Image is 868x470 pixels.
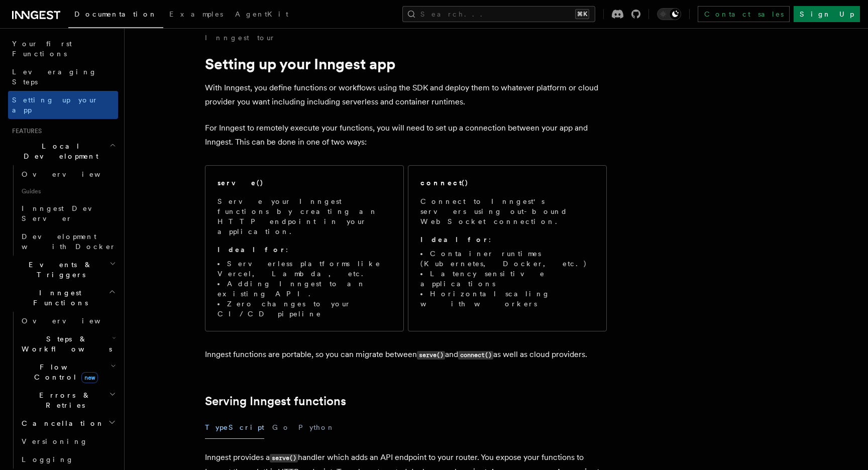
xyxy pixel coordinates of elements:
li: Horizontal scaling with workers [420,289,594,309]
a: Overview [18,165,118,183]
button: Steps & Workflows [18,330,118,358]
span: Inngest Dev Server [22,204,107,222]
a: Your first Functions [8,35,118,63]
span: Events & Triggers [8,260,110,280]
li: Container runtimes (Kubernetes, Docker, etc.) [420,249,594,269]
a: Versioning [18,432,118,450]
span: Development with Docker [22,232,116,251]
button: Cancellation [18,414,118,432]
p: For Inngest to remotely execute your functions, you will need to set up a connection between your... [205,121,607,149]
span: Overview [22,170,125,178]
code: serve() [417,351,445,360]
span: Overview [22,317,125,325]
button: Errors & Retries [18,386,118,414]
button: Search...⌘K [402,6,595,22]
span: Inngest Functions [8,288,108,308]
span: Your first Functions [12,40,72,58]
a: Overview [18,312,118,330]
li: Serverless platforms like Vercel, Lambda, etc. [218,259,391,279]
div: Inngest Functions [8,312,118,468]
kbd: ⌘K [575,9,589,19]
li: Latency sensitive applications [420,269,594,289]
a: Documentation [68,3,163,28]
strong: Ideal for [420,236,489,244]
span: Cancellation [18,418,104,428]
button: Inngest Functions [8,284,118,312]
a: connect()Connect to Inngest's servers using out-bound WebSocket connection.Ideal for:Container ru... [408,165,607,331]
p: Inngest functions are portable, so you can migrate between and as well as cloud providers. [205,347,607,362]
p: Serve your Inngest functions by creating an HTTP endpoint in your application. [218,196,391,237]
a: Inngest tour [205,33,275,43]
h1: Setting up your Inngest app [205,55,607,73]
span: Setting up your app [12,96,98,114]
span: new [81,372,98,383]
button: Events & Triggers [8,256,118,284]
a: Inngest Dev Server [18,199,118,227]
a: Examples [163,3,229,27]
span: Documentation [74,10,157,18]
p: : [420,234,594,245]
button: Flow Controlnew [18,358,118,386]
a: Leveraging Steps [8,63,118,91]
a: Development with Docker [18,227,118,256]
button: Toggle dark mode [657,8,681,20]
a: Logging [18,450,118,468]
span: Logging [22,455,74,463]
h2: serve() [218,178,264,188]
span: Steps & Workflows [18,334,112,354]
span: Errors & Retries [18,390,109,410]
p: Connect to Inngest's servers using out-bound WebSocket connection. [420,196,594,226]
button: TypeScript [205,416,264,439]
span: AgentKit [235,10,288,18]
div: Local Development [8,165,118,256]
button: Python [298,416,335,439]
a: serve()Serve your Inngest functions by creating an HTTP endpoint in your application.Ideal for:Se... [205,165,404,331]
span: Features [8,127,42,135]
span: Versioning [22,437,88,445]
li: Zero changes to your CI/CD pipeline [218,299,391,319]
span: Flow Control [18,362,111,382]
span: Examples [169,10,223,18]
button: Go [272,416,290,439]
span: Guides [18,183,118,199]
a: Serving Inngest functions [205,394,346,408]
li: Adding Inngest to an existing API. [218,279,391,299]
h2: connect() [420,178,469,188]
a: AgentKit [229,3,294,27]
button: Local Development [8,137,118,165]
code: serve() [270,454,298,462]
span: Leveraging Steps [12,68,97,86]
span: Local Development [8,141,110,161]
code: connect() [458,351,493,360]
a: Setting up your app [8,91,118,119]
p: : [218,245,391,255]
p: With Inngest, you define functions or workflows using the SDK and deploy them to whatever platfor... [205,81,607,109]
a: Sign Up [794,6,860,22]
a: Contact sales [698,6,790,22]
strong: Ideal for [218,246,286,254]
